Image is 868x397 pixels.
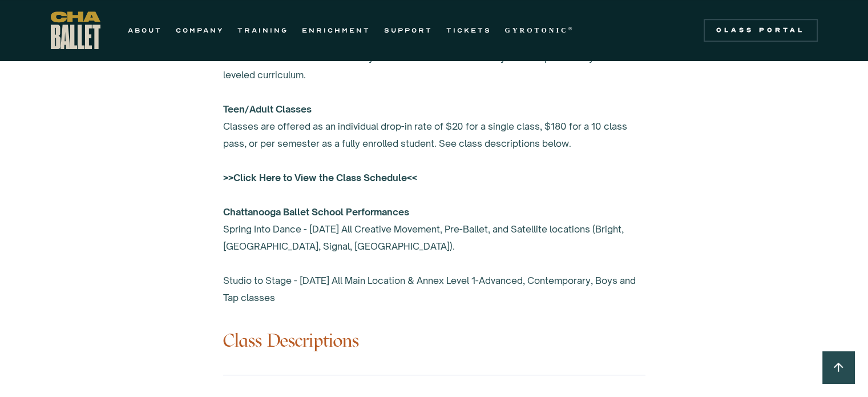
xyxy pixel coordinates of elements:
a: TRAINING [237,23,288,37]
a: >>Click Here to View the Class Schedule<< [223,172,417,183]
a: Class Portal [704,19,818,42]
h3: Class Descriptions [223,318,645,352]
div: Class Portal [710,26,811,35]
a: home [51,11,100,49]
a: TICKETS [446,23,491,37]
strong: Teen/Adult Classes [223,103,312,115]
a: COMPANY [176,23,224,37]
a: ABOUT [128,23,162,37]
sup: ® [568,26,575,31]
a: ENRICHMENT [302,23,370,37]
a: SUPPORT [384,23,433,37]
strong: GYROTONIC [505,26,568,34]
a: GYROTONIC® [505,23,575,37]
strong: Chattanooga Ballet School Performances [223,206,409,218]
